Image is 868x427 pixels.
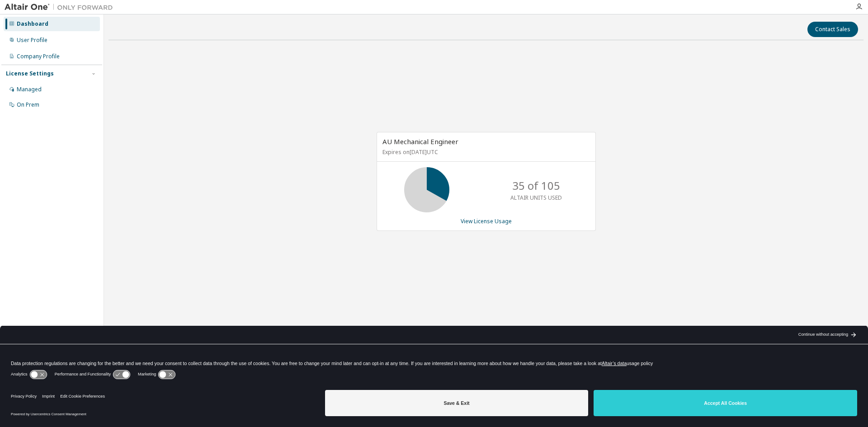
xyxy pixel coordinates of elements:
[17,20,48,28] div: Dashboard
[512,178,560,193] p: 35 of 105
[510,194,562,202] p: ALTAIR UNITS USED
[807,22,858,37] button: Contact Sales
[382,137,458,146] span: AU Mechanical Engineer
[17,53,60,60] div: Company Profile
[17,37,47,44] div: User Profile
[17,101,39,108] div: On Prem
[382,148,588,156] p: Expires on [DATE] UTC
[6,70,54,77] div: License Settings
[17,86,42,93] div: Managed
[5,3,118,12] img: Altair One
[461,217,512,225] a: View License Usage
